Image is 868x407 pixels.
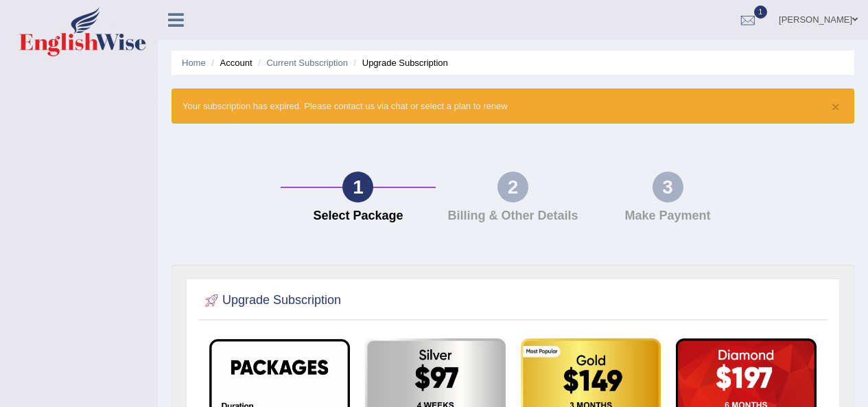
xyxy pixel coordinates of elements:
[342,172,373,202] div: 1
[208,56,252,69] li: Account
[597,209,738,223] h4: Make Payment
[443,209,584,223] h4: Billing & Other Details
[266,58,348,68] a: Current Subscription
[202,290,341,311] h2: Upgrade Subscription
[754,5,768,19] span: 1
[351,56,448,69] li: Upgrade Subscription
[653,172,683,202] div: 3
[832,100,840,114] button: ×
[497,172,528,202] div: 2
[288,209,429,223] h4: Select Package
[182,58,206,68] a: Home
[172,89,854,124] div: Your subscription has expired. Please contact us via chat or select a plan to renew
